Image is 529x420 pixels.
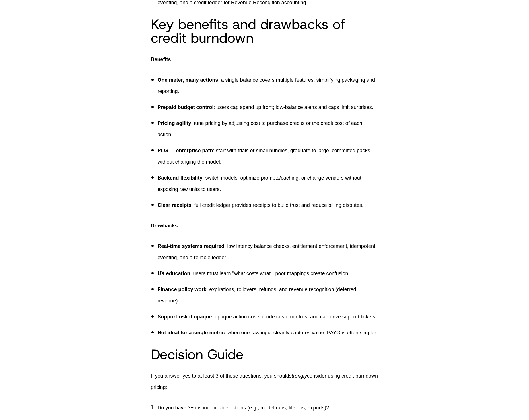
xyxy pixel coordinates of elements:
p: : tune pricing by adjusting cost to purchase credits or the credit cost of each action. [158,118,378,140]
span: PLG → enterprise path [158,148,213,153]
span: Clear receipts [158,202,192,208]
p: : opaque action costs erode customer trust and can drive support tickets. [158,311,378,322]
p: : a single balance covers multiple features, simplifying packaging and reporting. [158,74,378,97]
span: Real-time systems required [158,243,225,249]
span: strongly [289,373,307,379]
p: : when one raw input cleanly captures value, PAYG is often simpler. [158,327,378,338]
span: Backend flexibility [158,175,203,181]
span: Pricing agility [158,120,191,126]
span: Support risk if opaque [158,314,212,320]
span: Benefits [151,57,171,62]
span: Prepaid budget control [158,104,214,110]
p: : users must learn "what costs what"; poor mappings create confusion. [158,268,378,279]
p: : expirations, rollovers, refunds, and revenue recognition (deferred revenue). [158,284,378,306]
p: : start with trials or small bundles, graduate to large, committed packs without changing the model. [158,145,378,168]
span: Finance policy work [158,287,207,292]
span: One meter, many actions [158,77,218,83]
p: If you answer yes to at least 3 of these questions, you should consider using credit burndown pri... [151,370,378,393]
h2: Key benefits and drawbacks of credit burndown [151,17,378,45]
h2: Decision Guide [151,347,378,361]
p: Do you have 3+ distinct billable actions (e.g., model runs, file ops, exports)? [158,402,378,413]
span: UX education [158,271,190,276]
span: Not ideal for a single metric [158,330,225,335]
p: : low latency balance checks, entitlement enforcement, idempotent eventing, and a reliable ledger. [158,240,378,263]
p: : full credit ledger provides receipts to build trust and reduce billing disputes. [158,199,378,211]
p: : switch models, optimize prompts/caching, or change vendors without exposing raw units to users. [158,172,378,195]
span: Drawbacks [151,223,178,228]
p: : users cap spend up front; low-balance alerts and caps limit surprises. [158,102,378,113]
